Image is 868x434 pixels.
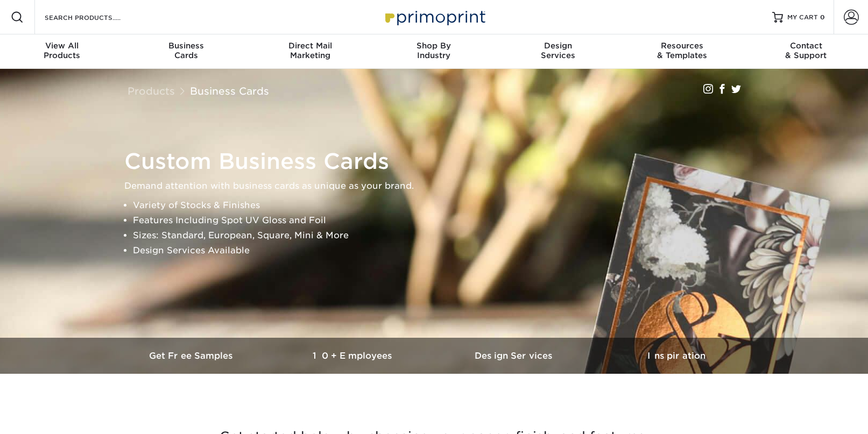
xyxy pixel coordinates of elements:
[133,198,754,213] li: Variety of Stocks & Finishes
[44,11,149,24] input: SEARCH PRODUCTS.....
[248,41,372,60] div: Marketing
[496,41,620,51] span: Design
[787,13,818,22] span: MY CART
[434,351,596,361] h3: Design Services
[124,148,754,174] h1: Custom Business Cards
[372,34,496,69] a: Shop ByIndustry
[124,41,248,60] div: Cards
[133,243,754,258] li: Design Services Available
[248,41,372,51] span: Direct Mail
[434,338,596,374] a: Design Services
[496,34,620,69] a: DesignServices
[248,34,372,69] a: Direct MailMarketing
[372,41,496,60] div: Industry
[744,41,868,51] span: Contact
[128,85,175,97] a: Products
[111,338,273,374] a: Get Free Samples
[620,41,744,51] span: Resources
[820,13,825,21] span: 0
[496,41,620,60] div: Services
[372,41,496,51] span: Shop By
[124,179,754,194] p: Demand attention with business cards as unique as your brand.
[273,338,434,374] a: 10+ Employees
[124,34,248,69] a: BusinessCards
[273,351,434,361] h3: 10+ Employees
[596,338,757,374] a: Inspiration
[744,41,868,60] div: & Support
[380,5,488,29] img: Primoprint
[190,85,269,97] a: Business Cards
[124,41,248,51] span: Business
[744,34,868,69] a: Contact& Support
[133,213,754,228] li: Features Including Spot UV Gloss and Foil
[620,41,744,60] div: & Templates
[111,351,273,361] h3: Get Free Samples
[620,34,744,69] a: Resources& Templates
[133,228,754,243] li: Sizes: Standard, European, Square, Mini & More
[596,351,757,361] h3: Inspiration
